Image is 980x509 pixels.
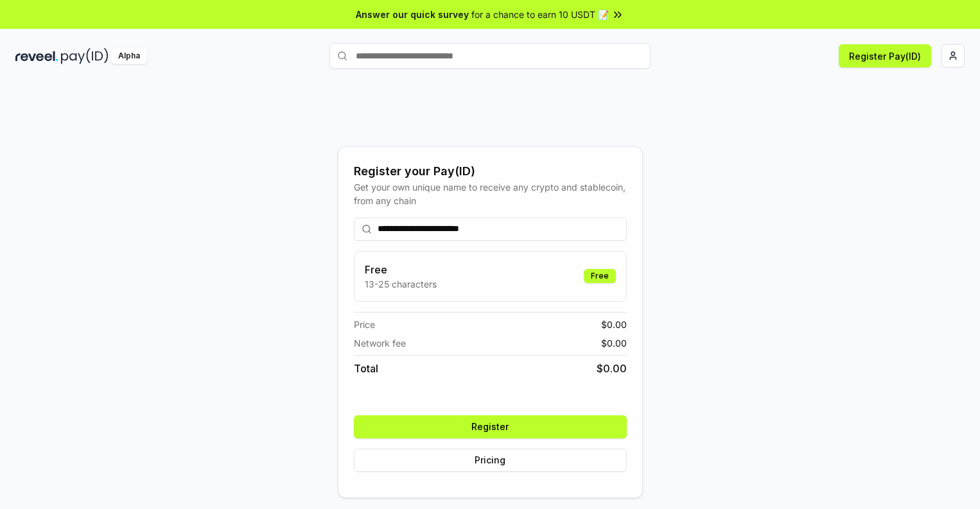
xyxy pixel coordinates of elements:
[365,262,437,277] h3: Free
[584,269,616,283] div: Free
[356,8,469,21] span: Answer our quick survey
[354,162,627,180] div: Register your Pay(ID)
[61,48,109,64] img: pay_id
[597,361,627,376] span: $ 0.00
[111,48,147,64] div: Alpha
[365,277,437,291] p: 13-25 characters
[15,48,58,64] img: reveel_dark
[354,336,406,350] span: Network fee
[354,318,375,331] span: Price
[471,8,609,21] span: for a chance to earn 10 USDT 📝
[601,336,627,350] span: $ 0.00
[354,361,378,376] span: Total
[601,318,627,331] span: $ 0.00
[839,44,931,67] button: Register Pay(ID)
[354,180,627,207] div: Get your own unique name to receive any crypto and stablecoin, from any chain
[354,449,627,472] button: Pricing
[354,415,627,438] button: Register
